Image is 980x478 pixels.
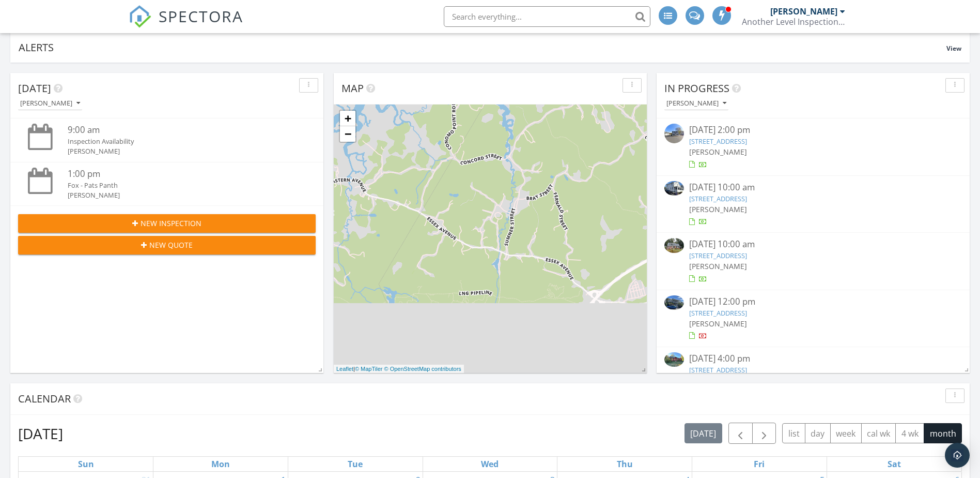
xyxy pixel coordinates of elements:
[68,181,291,190] div: Fox - Pats Panth
[664,181,684,196] img: 9530054%2Fcover_photos%2FZuNgCRyRBEyarqfm5DBt%2Fsmall.jpg
[664,295,962,341] a: [DATE] 12:00 pm [STREET_ADDRESS] [PERSON_NAME]
[68,190,291,200] div: [PERSON_NAME]
[20,100,80,107] div: [PERSON_NAME]
[805,423,831,443] button: day
[664,81,729,95] span: In Progress
[689,295,937,308] div: [DATE] 12:00 pm
[340,111,355,126] a: Zoom in
[742,17,845,27] div: Another Level Inspections LLC
[885,457,903,471] a: Saturday
[18,97,82,111] button: [PERSON_NAME]
[664,238,684,252] img: 9481168%2Fcover_photos%2FSGbVqmfAhR8eTXxiNv9I%2Fsmall.jpg
[18,423,63,444] h2: [DATE]
[782,423,805,443] button: list
[664,124,684,143] img: streetview
[76,457,96,471] a: Sunday
[689,124,937,137] div: [DATE] 2:00 pm
[689,181,937,194] div: [DATE] 10:00 am
[664,124,962,170] a: [DATE] 2:00 pm [STREET_ADDRESS] [PERSON_NAME]
[355,366,383,372] a: © MapTiler
[689,204,747,214] span: [PERSON_NAME]
[336,366,353,372] a: Leaflet
[689,308,747,318] a: [STREET_ADDRESS]
[68,168,291,181] div: 1:00 pm
[946,44,961,53] span: View
[689,365,747,375] a: [STREET_ADDRESS]
[68,137,291,146] div: Inspection Availability
[19,40,946,54] div: Alerts
[149,240,193,250] span: New Quote
[895,423,924,443] button: 4 wk
[615,457,635,471] a: Thursday
[685,423,722,443] button: [DATE]
[18,81,51,95] span: [DATE]
[689,137,747,146] a: [STREET_ADDRESS]
[444,6,650,27] input: Search everything...
[18,392,71,406] span: Calendar
[68,124,291,137] div: 9:00 am
[159,5,243,27] span: SPECTORA
[664,352,684,367] img: 8751903%2Fcover_photos%2F6opq0aQPgU23b47i00El%2Fsmall.jpg
[340,126,355,142] a: Zoom out
[689,238,937,251] div: [DATE] 10:00 am
[752,457,767,471] a: Friday
[728,423,753,444] button: Previous month
[689,352,937,365] div: [DATE] 4:00 pm
[689,261,747,271] span: [PERSON_NAME]
[752,423,776,444] button: Next month
[664,352,962,398] a: [DATE] 4:00 pm [STREET_ADDRESS] [PERSON_NAME]
[18,236,316,255] button: New Quote
[861,423,896,443] button: cal wk
[479,457,501,471] a: Wednesday
[666,100,726,107] div: [PERSON_NAME]
[664,238,962,284] a: [DATE] 10:00 am [STREET_ADDRESS] [PERSON_NAME]
[68,146,291,156] div: [PERSON_NAME]
[129,5,151,28] img: The Best Home Inspection Software - Spectora
[664,295,684,310] img: 9563409%2Fcover_photos%2FLquBW6FHIwbBeaYU4ufv%2Fsmall.jpg
[924,423,962,443] button: month
[689,147,747,157] span: [PERSON_NAME]
[334,365,464,374] div: |
[689,251,747,260] a: [STREET_ADDRESS]
[689,194,747,203] a: [STREET_ADDRESS]
[945,443,970,468] div: Open Intercom Messenger
[209,457,232,471] a: Monday
[384,366,461,372] a: © OpenStreetMap contributors
[664,181,962,227] a: [DATE] 10:00 am [STREET_ADDRESS] [PERSON_NAME]
[346,457,365,471] a: Tuesday
[770,6,837,17] div: [PERSON_NAME]
[129,14,243,36] a: SPECTORA
[689,319,747,328] span: [PERSON_NAME]
[664,97,728,111] button: [PERSON_NAME]
[341,81,364,95] span: Map
[141,218,201,229] span: New Inspection
[830,423,862,443] button: week
[18,214,316,233] button: New Inspection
